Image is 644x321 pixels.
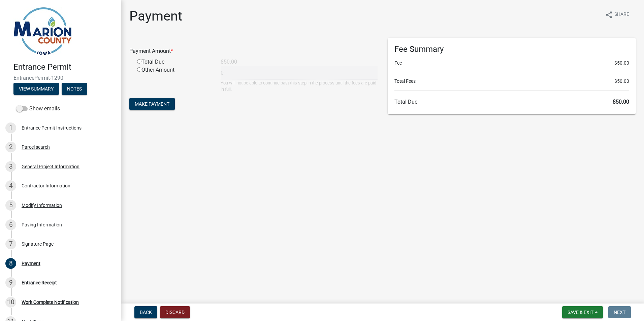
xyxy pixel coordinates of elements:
wm-modal-confirm: Notes [62,86,87,92]
div: Entrance Receipt [22,280,57,285]
wm-modal-confirm: Summary [13,86,59,92]
div: Other Amount [132,66,216,93]
div: Payment Amount [124,47,383,55]
span: Share [614,11,629,19]
div: 2 [5,142,16,152]
div: 5 [5,200,16,211]
button: View Summary [13,83,59,95]
h4: Entrance Permit [13,62,116,72]
div: Signature Page [22,242,54,246]
button: Next [608,306,631,318]
div: 6 [5,219,16,230]
button: Back [134,306,157,318]
div: 7 [5,239,16,249]
span: EntrancePermit-1290 [13,75,108,81]
div: Work Complete Notification [22,300,79,305]
div: 10 [5,297,16,308]
span: Make Payment [135,101,169,107]
h1: Payment [129,8,182,24]
div: Paving Information [22,222,62,227]
div: 4 [5,180,16,191]
div: Parcel search [22,145,50,149]
label: Show emails [16,105,60,113]
li: Total Fees [394,78,629,85]
div: Entrance Permit Instructions [22,126,82,130]
div: 8 [5,258,16,269]
button: shareShare [600,8,635,21]
div: Contractor Information [22,183,70,188]
span: Next [614,310,625,315]
div: Total Due [132,58,216,66]
div: 9 [5,277,16,288]
button: Notes [62,83,87,95]
div: Modify Information [22,203,62,208]
div: Payment [22,261,40,266]
div: 3 [5,161,16,172]
span: $50.00 [614,60,629,67]
div: General Project Information [22,164,79,169]
span: Back [140,310,152,315]
img: Marion County, Iowa [13,7,72,55]
span: $50.00 [614,78,629,85]
h6: Fee Summary [394,44,629,54]
li: Fee [394,60,629,67]
div: 1 [5,122,16,133]
button: Save & Exit [562,306,603,318]
i: share [605,11,613,19]
span: $50.00 [613,99,629,105]
button: Make Payment [129,98,175,110]
h6: Total Due [394,99,629,105]
button: Discard [160,306,190,318]
span: Save & Exit [568,310,593,315]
